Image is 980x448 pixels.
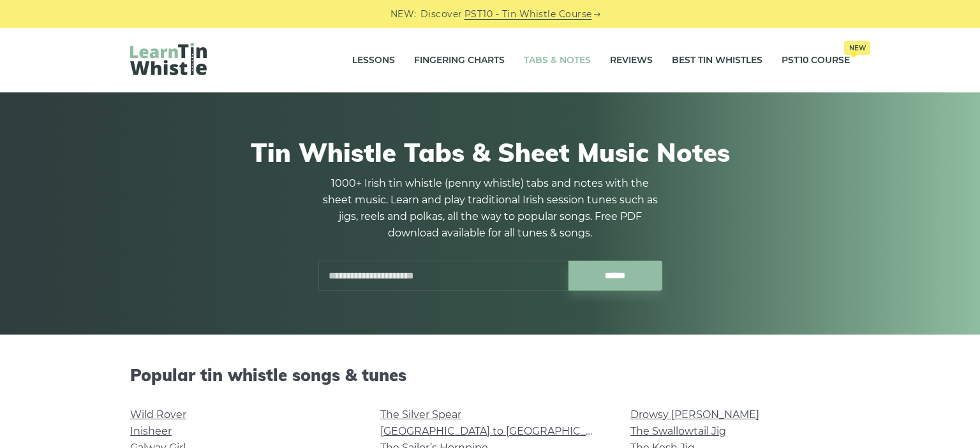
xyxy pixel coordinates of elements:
a: PST10 CourseNew [782,45,850,76]
a: Drowsy [PERSON_NAME] [630,408,759,421]
a: Wild Rover [130,408,186,421]
a: [GEOGRAPHIC_DATA] to [GEOGRAPHIC_DATA] [380,425,616,437]
a: Inisheer [130,425,172,437]
p: 1000+ Irish tin whistle (penny whistle) tabs and notes with the sheet music. Learn and play tradi... [318,175,662,242]
a: Best Tin Whistles [672,45,762,76]
a: Reviews [610,45,653,76]
a: Lessons [352,45,395,76]
h1: Tin Whistle Tabs & Sheet Music Notes [130,137,850,168]
a: The Swallowtail Jig [630,425,726,437]
img: LearnTinWhistle.com [130,43,207,75]
a: Tabs & Notes [524,45,591,76]
h2: Popular tin whistle songs & tunes [130,365,850,385]
span: New [844,41,870,55]
a: The Silver Spear [380,408,461,421]
a: Fingering Charts [414,45,505,76]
